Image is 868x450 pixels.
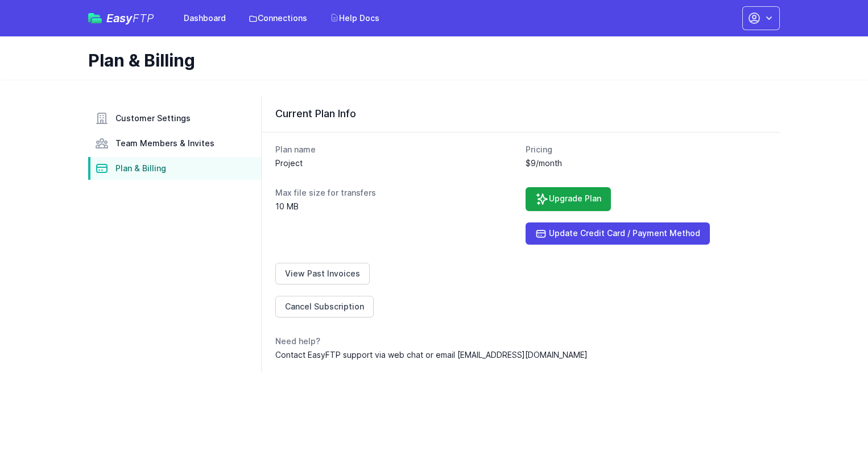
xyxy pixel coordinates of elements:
a: Dashboard [177,8,233,28]
dd: $9/month [526,158,767,169]
a: View Past Invoices [275,263,370,284]
span: Plan & Billing [115,163,166,174]
h1: Plan & Billing [88,50,771,71]
a: Team Members & Invites [88,132,261,155]
a: Help Docs [323,8,386,28]
span: Team Members & Invites [115,138,214,149]
dt: Max file size for transfers [275,187,516,199]
a: Plan & Billing [88,157,261,180]
span: Customer Settings [115,113,191,124]
dd: Project [275,158,516,169]
dt: Pricing [526,144,767,155]
a: Upgrade Plan [526,187,611,211]
a: Connections [242,8,314,28]
a: Customer Settings [88,107,261,130]
a: Update Credit Card / Payment Method [526,222,710,245]
dt: Need help? [275,336,766,347]
h3: Current Plan Info [275,107,766,121]
span: FTP [133,11,154,25]
a: Cancel Subscription [275,296,374,317]
img: easyftp_logo.png [88,13,102,23]
dt: Plan name [275,144,516,155]
span: Easy [106,13,154,24]
a: EasyFTP [88,13,154,24]
dd: 10 MB [275,201,516,212]
dd: Contact EasyFTP support via web chat or email [EMAIL_ADDRESS][DOMAIN_NAME] [275,349,766,361]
